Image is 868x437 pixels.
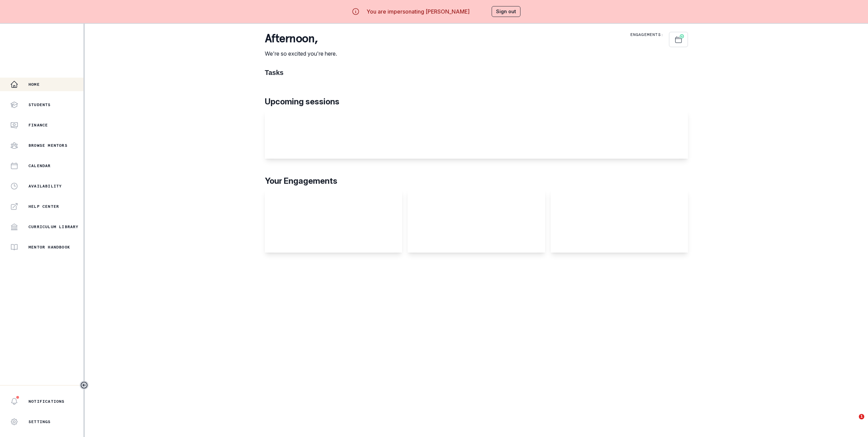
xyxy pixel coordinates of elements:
[845,414,861,430] iframe: Intercom live chat
[28,224,79,230] p: Curriculum Library
[28,204,59,209] p: Help Center
[28,419,51,424] p: Settings
[28,82,40,87] p: Home
[265,49,337,58] p: We're so excited you're here.
[80,381,88,390] button: Toggle sidebar
[265,175,688,187] p: Your Engagements
[669,32,688,47] button: Schedule Sessions
[859,414,864,419] span: 1
[28,163,51,168] p: Calendar
[28,102,51,107] p: Students
[28,122,48,128] p: Finance
[630,32,664,37] p: Engagements:
[492,6,520,17] button: Sign out
[265,68,688,77] h1: Tasks
[28,399,65,404] p: Notifications
[265,96,688,108] p: Upcoming sessions
[28,143,67,148] p: Browse Mentors
[265,32,337,45] p: afternoon ,
[28,183,62,189] p: Availability
[28,244,70,250] p: Mentor Handbook
[367,7,470,16] p: You are impersonating [PERSON_NAME]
